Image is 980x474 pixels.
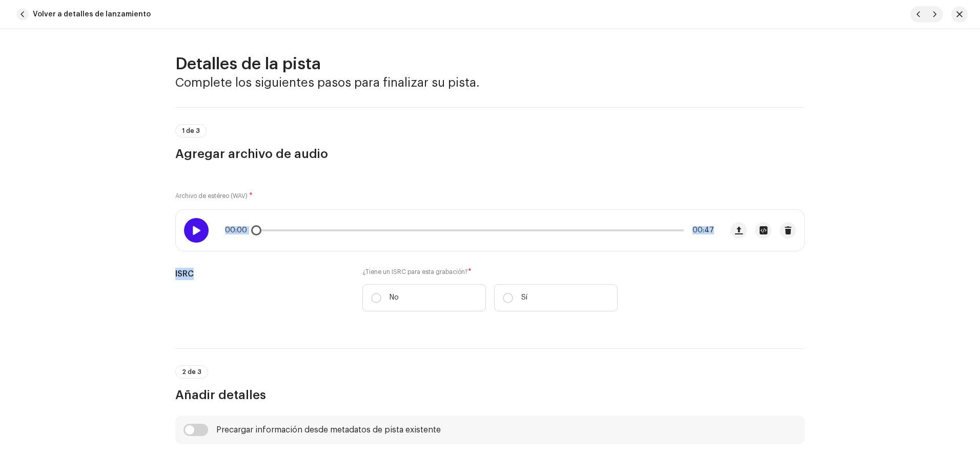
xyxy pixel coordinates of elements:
[182,128,200,134] span: 1 de 3
[175,146,805,162] h3: Agregar archivo de audio
[390,292,399,303] p: No
[175,387,805,403] h3: Añadir detalles
[362,268,618,276] label: ¿Tiene un ISRC para esta grabación?
[521,292,527,303] p: Sí
[175,54,805,74] h2: Detalles de la pista
[175,268,346,280] h5: ISRC
[688,226,714,234] span: 00:47
[175,74,805,91] h3: Complete los siguientes pasos para finalizar su pista.
[225,226,251,234] span: 00:00
[216,426,441,434] div: Precargar información desde metadatos de pista existente
[175,193,248,199] small: Archivo de estéreo (WAV)
[182,369,201,375] span: 2 de 3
